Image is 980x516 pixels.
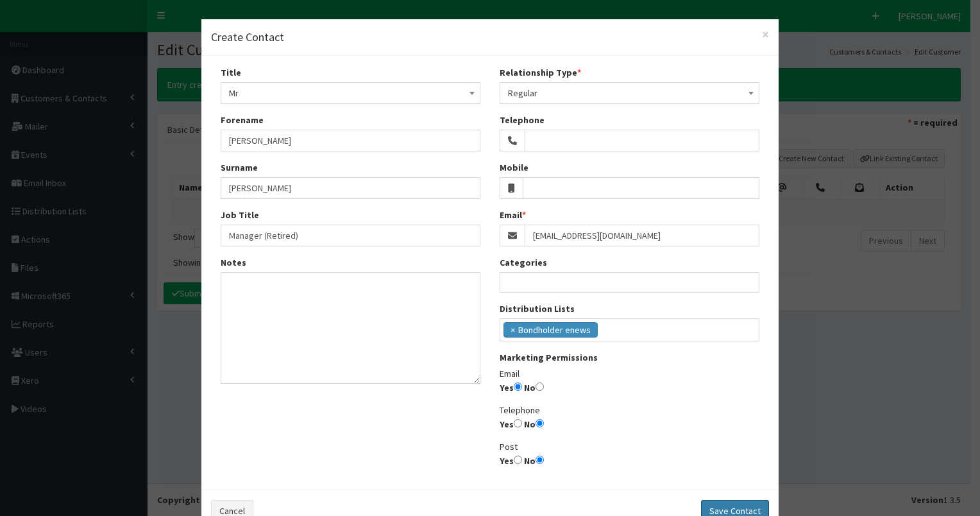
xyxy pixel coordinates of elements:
[500,380,522,394] label: Yes
[211,29,769,46] h4: Create Contact
[221,209,259,221] label: Job Title
[514,383,522,391] input: Yes
[500,367,759,397] p: Email
[221,161,258,174] label: Surname
[762,26,769,43] span: ×
[536,383,544,391] input: No
[762,28,769,41] button: Close
[500,417,522,431] label: Yes
[221,82,480,104] span: Mr
[524,380,544,394] label: No
[514,419,522,427] input: Yes
[511,323,515,336] span: ×
[500,440,759,470] p: Post
[524,453,544,467] label: No
[221,114,264,126] label: Forename
[500,82,759,104] span: Regular
[221,66,241,79] label: Title
[500,114,545,126] label: Telephone
[503,322,598,338] li: Bondholder enews
[524,417,544,431] label: No
[536,456,544,464] input: No
[229,84,472,102] span: Mr
[536,419,544,427] input: No
[514,456,522,464] input: Yes
[500,453,522,467] label: Yes
[508,84,751,102] span: Regular
[500,256,547,269] label: Categories
[500,209,526,221] label: Email
[500,66,581,79] label: Relationship Type
[500,351,598,364] label: Marketing Permissions
[500,161,528,174] label: Mobile
[500,404,759,434] p: Telephone
[221,256,246,269] label: Notes
[500,302,575,315] label: Distribution Lists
